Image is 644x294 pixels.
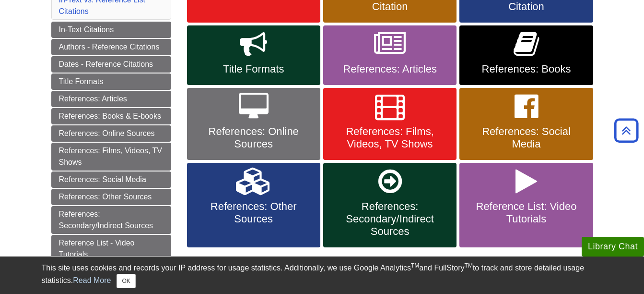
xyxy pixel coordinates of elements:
a: Title Formats [187,25,320,85]
div: This site uses cookies and records your IP address for usage statistics. Additionally, we use Goo... [42,262,603,288]
a: In-Text Citations [51,22,171,38]
a: Authors - Reference Citations [51,39,171,55]
a: References: Films, Videos, TV Shows [51,143,171,171]
span: References: Social Media [467,125,585,150]
span: References: Other Sources [194,200,313,225]
span: Reference List: Video Tutorials [467,200,585,225]
a: References: Other Sources [187,163,320,247]
button: Library Chat [582,237,644,257]
span: References: Articles [330,63,449,75]
a: References: Online Sources [51,125,171,142]
a: References: Online Sources [187,88,320,160]
a: References: Articles [323,25,457,85]
a: Back to Top [611,124,642,137]
a: Title Formats [51,73,171,90]
span: References: Films, Videos, TV Shows [330,125,449,150]
a: References: Social Media [51,171,171,188]
a: Read More [73,276,111,284]
span: Title Formats [194,63,313,75]
a: Dates - Reference Citations [51,56,171,73]
a: References: Articles [51,91,171,107]
sup: TM [411,262,419,269]
a: Reference List - Video Tutorials [51,235,171,263]
span: References: Online Sources [194,125,313,150]
a: References: Other Sources [51,189,171,205]
a: References: Social Media [459,88,593,160]
a: References: Films, Videos, TV Shows [323,88,457,160]
span: References: Secondary/Indirect Sources [330,200,449,238]
button: Close [117,274,135,288]
a: References: Secondary/Indirect Sources [51,206,171,234]
span: References: Books [467,63,585,75]
a: References: Books [459,25,593,85]
sup: TM [465,262,473,269]
a: References: Books & E-books [51,108,171,124]
a: Reference List: Video Tutorials [459,163,593,247]
a: References: Secondary/Indirect Sources [323,163,457,247]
